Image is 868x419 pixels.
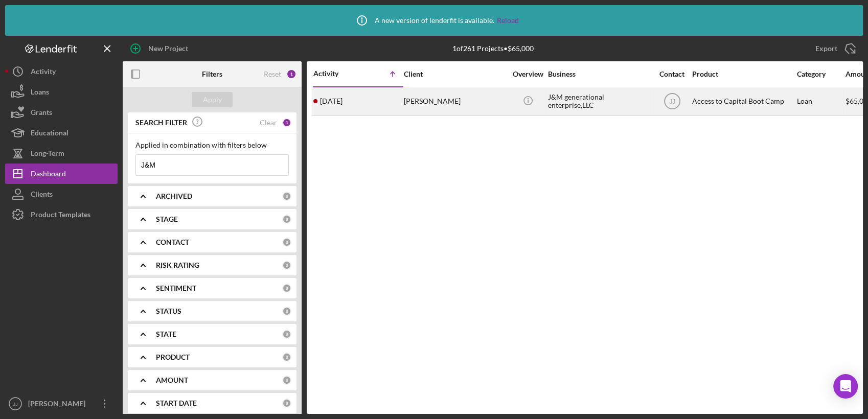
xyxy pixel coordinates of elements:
b: START DATE [156,399,197,407]
div: Loans [31,82,49,105]
div: Activity [31,61,56,84]
button: Loans [5,82,118,102]
b: Filters [202,70,222,78]
div: Loan [797,88,844,115]
div: Client [404,70,506,78]
button: Dashboard [5,164,118,184]
b: ARCHIVED [156,192,192,200]
button: Educational [5,123,118,143]
div: 0 [282,330,291,339]
div: 0 [282,284,291,293]
button: JJ[PERSON_NAME] [5,393,118,414]
div: Export [815,38,837,59]
div: 0 [282,238,291,247]
b: STAGE [156,215,178,223]
div: Reset [264,70,281,78]
div: 0 [282,376,291,385]
b: STATE [156,330,176,338]
b: SEARCH FILTER [135,119,187,127]
button: Long-Term [5,143,118,164]
button: Grants [5,102,118,123]
div: Apply [203,92,222,107]
div: Clear [260,119,277,127]
div: 1 [286,69,296,79]
div: Clients [31,184,53,207]
a: Reload [497,16,519,25]
div: Overview [509,70,547,78]
b: CONTACT [156,238,189,246]
div: 0 [282,261,291,270]
b: STATUS [156,307,181,315]
div: 0 [282,353,291,362]
button: Apply [192,92,233,107]
div: Dashboard [31,164,66,187]
div: Long-Term [31,143,64,166]
button: Export [805,38,863,59]
div: Educational [31,123,68,146]
div: Access to Capital Boot Camp [692,88,794,115]
button: Product Templates [5,204,118,225]
div: Grants [31,102,52,125]
div: Activity [313,69,358,78]
text: JJ [669,98,675,105]
div: Product [692,70,794,78]
button: New Project [123,38,198,59]
div: Product Templates [31,204,90,227]
div: 0 [282,399,291,408]
div: Contact [653,70,691,78]
div: Category [797,70,844,78]
button: Clients [5,184,118,204]
div: J&M generational enterprise,LLC [548,88,650,115]
b: RISK RATING [156,261,199,269]
b: PRODUCT [156,353,190,361]
text: JJ [13,401,18,407]
button: Activity [5,61,118,82]
div: Applied in combination with filters below [135,141,289,149]
b: AMOUNT [156,376,188,384]
div: 0 [282,307,291,316]
div: A new version of lenderfit is available. [349,8,519,33]
div: [PERSON_NAME] [26,393,92,416]
b: SENTIMENT [156,284,196,292]
div: 0 [282,215,291,224]
div: [PERSON_NAME] [404,88,506,115]
div: Business [548,70,650,78]
div: New Project [148,38,188,59]
div: 1 [282,118,291,127]
div: 1 of 261 Projects • $65,000 [452,44,534,53]
time: 2025-06-18 20:18 [320,97,342,105]
div: Open Intercom Messenger [833,374,858,399]
div: 0 [282,192,291,201]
